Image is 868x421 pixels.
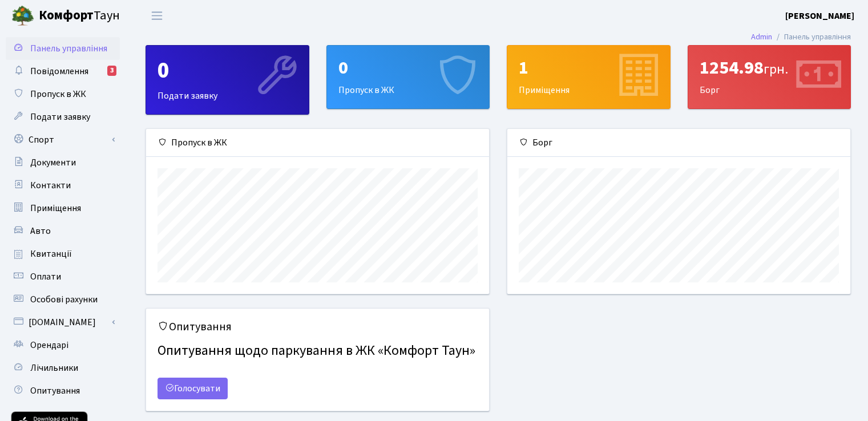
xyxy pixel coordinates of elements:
li: Панель управління [772,31,851,43]
span: Таун [39,6,120,26]
span: Орендарі [30,339,68,351]
a: Авто [6,220,120,242]
div: 1254.98 [700,57,839,79]
h4: Опитування щодо паркування в ЖК «Комфорт Таун» [158,338,478,364]
a: Голосувати [158,378,228,399]
b: Комфорт [39,6,94,25]
div: Пропуск в ЖК [146,129,489,157]
span: Авто [30,225,51,237]
a: Лічильники [6,357,120,379]
span: Повідомлення [30,65,88,78]
a: Admin [751,31,772,43]
a: Приміщення [6,197,120,220]
span: Оплати [30,270,61,283]
a: 0Подати заявку [146,45,309,115]
span: Документи [30,156,76,169]
a: Опитування [6,379,120,402]
a: Документи [6,151,120,174]
a: Пропуск в ЖК [6,83,120,106]
div: 0 [158,57,297,84]
div: Борг [688,46,851,108]
span: Пропуск в ЖК [30,88,86,100]
a: Оплати [6,265,120,288]
a: 0Пропуск в ЖК [326,45,490,109]
span: Особові рахунки [30,293,98,306]
nav: breadcrumb [734,25,868,49]
a: Квитанції [6,242,120,265]
a: Орендарі [6,334,120,357]
span: Лічильники [30,362,78,374]
a: [DOMAIN_NAME] [6,311,120,334]
a: Спорт [6,128,120,151]
img: logo.png [11,5,34,27]
span: Приміщення [30,202,81,214]
span: Контакти [30,179,71,192]
div: Пропуск в ЖК [327,46,490,108]
b: [PERSON_NAME] [785,10,854,22]
a: [PERSON_NAME] [785,9,854,23]
a: Подати заявку [6,106,120,128]
span: Опитування [30,384,80,397]
span: грн. [764,59,788,79]
a: 1Приміщення [507,45,671,109]
div: Борг [507,129,850,157]
div: 0 [338,57,478,79]
span: Квитанції [30,248,72,260]
span: Панель управління [30,42,107,55]
a: Контакти [6,174,120,197]
div: 1 [519,57,659,79]
a: Панель управління [6,37,120,60]
h5: Опитування [158,320,478,334]
div: Приміщення [507,46,670,108]
div: 3 [107,66,116,76]
a: Особові рахунки [6,288,120,311]
span: Подати заявку [30,111,90,123]
div: Подати заявку [146,46,309,114]
button: Переключити навігацію [143,6,171,25]
a: Повідомлення3 [6,60,120,83]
